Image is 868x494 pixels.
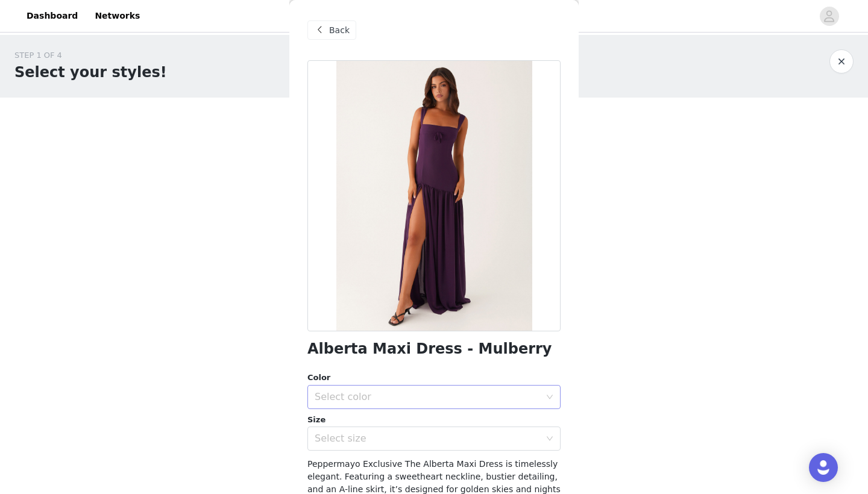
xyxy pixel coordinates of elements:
div: Select color [315,391,540,403]
h1: Alberta Maxi Dress - Mulberry [307,341,552,357]
div: Select size [315,433,540,445]
div: Open Intercom Messenger [809,453,838,482]
span: Back [329,24,350,37]
a: Dashboard [19,2,85,30]
i: icon: down [546,435,553,443]
div: STEP 1 OF 4 [14,49,167,61]
h1: Select your styles! [14,61,167,83]
div: Color [307,372,561,384]
a: Networks [87,2,147,30]
i: icon: down [546,393,553,402]
div: avatar [823,7,835,26]
div: Size [307,414,561,426]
